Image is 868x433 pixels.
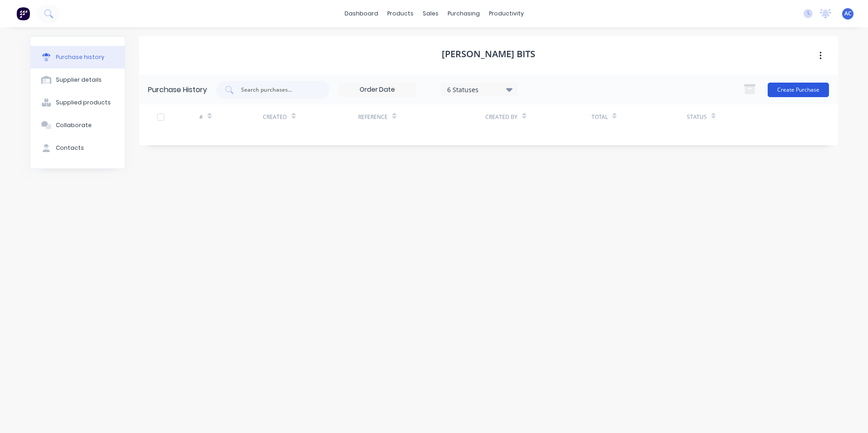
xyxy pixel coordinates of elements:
div: products [383,7,418,20]
h1: [PERSON_NAME] Bits [442,49,535,59]
input: Search purchases... [240,85,316,94]
button: Purchase history [30,46,125,69]
div: Created [263,113,287,121]
div: purchasing [443,7,484,20]
button: Contacts [30,137,125,159]
button: Supplied products [30,91,125,114]
div: 6 Statuses [447,84,512,94]
button: Supplier details [30,69,125,91]
a: dashboard [340,7,383,20]
img: Factory [16,7,30,20]
div: productivity [484,7,528,20]
div: Supplier details [56,76,102,84]
div: Supplied products [56,98,111,107]
button: Collaborate [30,114,125,137]
input: Order Date [339,83,415,97]
span: AC [844,10,852,18]
div: Reference [358,113,388,121]
div: Status [687,113,707,121]
div: Collaborate [56,121,92,129]
button: Create Purchase [768,83,829,97]
div: Created By [485,113,518,121]
div: sales [418,7,443,20]
div: Purchase History [148,84,207,95]
div: Contacts [56,144,84,152]
div: # [199,113,203,121]
div: Total [592,113,608,121]
div: Purchase history [56,53,104,61]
